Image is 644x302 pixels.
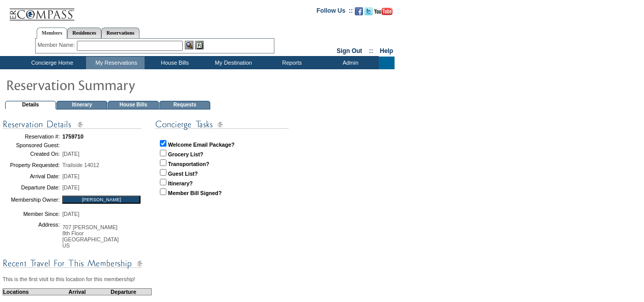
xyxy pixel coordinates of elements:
[155,118,289,131] img: subTtlConTasks.gif
[168,161,209,167] strong: Transportation?
[369,47,373,54] span: ::
[108,101,159,109] td: House Bills
[168,171,198,177] strong: Guest List?
[168,151,203,157] strong: Grocery List?
[320,57,379,69] td: Admin
[3,276,135,282] span: This is the first visit to this location for this membership!
[374,10,393,16] a: Subscribe to our YouTube Channel
[57,101,107,109] td: Itinerary
[374,8,393,15] img: Subscribe to our YouTube Channel
[168,180,193,186] strong: Itinerary?
[168,190,221,196] strong: Member Bill Signed?
[195,41,204,49] img: Reservations
[3,193,60,207] td: Membership Owner:
[38,41,77,49] div: Member Name:
[62,224,119,249] span: 707 [PERSON_NAME] 8th Floor [GEOGRAPHIC_DATA] US
[203,57,262,69] td: My Destination
[96,288,152,295] td: Departure
[3,131,60,142] td: Reservation #:
[6,74,209,95] img: pgTtlResSummary.gif
[62,184,79,190] span: [DATE]
[365,10,373,16] a: Follow us on Twitter
[62,162,99,168] span: Trailside 14012
[5,101,56,109] td: Details
[355,7,363,15] img: Become our fan on Facebook
[3,207,60,222] td: Member Since:
[3,118,143,131] img: subTtlConResDetails.gif
[3,142,60,148] td: Sponsored Guest:
[67,28,101,38] a: Residences
[262,57,320,69] td: Reports
[380,47,393,54] a: Help
[185,41,193,49] img: View
[101,28,139,38] a: Reservations
[355,10,363,16] a: Become our fan on Facebook
[62,151,79,157] span: [DATE]
[317,6,353,18] td: Follow Us ::
[3,222,60,251] td: Address:
[86,57,145,69] td: My Reservations
[62,196,141,204] input: [PERSON_NAME]
[3,148,60,159] td: Created On:
[3,182,60,193] td: Departure Date:
[337,47,362,54] a: Sign Out
[159,101,210,109] td: Requests
[62,173,79,179] span: [DATE]
[3,171,60,182] td: Arrival Date:
[3,288,59,295] td: Locations
[62,211,79,217] span: [DATE]
[37,28,68,39] a: Members
[145,57,203,69] td: House Bills
[3,257,143,270] img: subTtlConRecTravel.gif
[16,57,86,69] td: Concierge Home
[59,288,96,295] td: Arrival
[3,159,60,171] td: Property Requested:
[168,142,208,148] strong: Welcome Email
[365,7,373,15] img: Follow us on Twitter
[62,133,83,140] span: 1759710
[209,142,235,148] strong: Package?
